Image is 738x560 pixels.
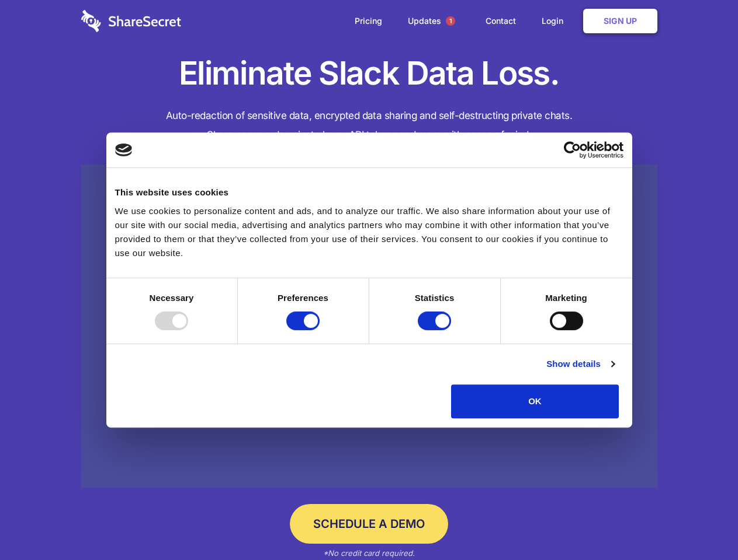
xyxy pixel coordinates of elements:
button: OK [451,384,619,418]
img: logo [115,143,133,156]
strong: Necessary [150,293,194,303]
h4: Auto-redaction of sensitive data, encrypted data sharing and self-destructing private chats. Shar... [81,106,657,145]
h1: Eliminate Slack Data Loss. [81,52,657,94]
a: Wistia video thumbnail [81,164,657,488]
div: This website uses cookies [115,185,623,199]
a: Login [530,3,581,39]
strong: Marketing [545,293,587,303]
a: Usercentrics Cookiebot - opens in a new window [521,141,623,159]
a: Schedule a Demo [290,504,448,544]
a: Pricing [343,3,394,39]
strong: Statistics [415,293,455,303]
a: Show details [546,357,614,371]
strong: Preferences [278,293,328,303]
div: We use cookies to personalize content and ads, and to analyze our traffic. We also share informat... [115,204,623,260]
a: Sign Up [583,9,657,33]
a: Contact [474,3,528,39]
span: 1 [446,16,455,26]
em: *No credit card required. [323,548,415,558]
img: logo-wordmark-white-trans-d4663122ce5f474addd5e946df7df03e33cb6a1c49d2221995e7729f52c070b2.svg [81,10,181,32]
